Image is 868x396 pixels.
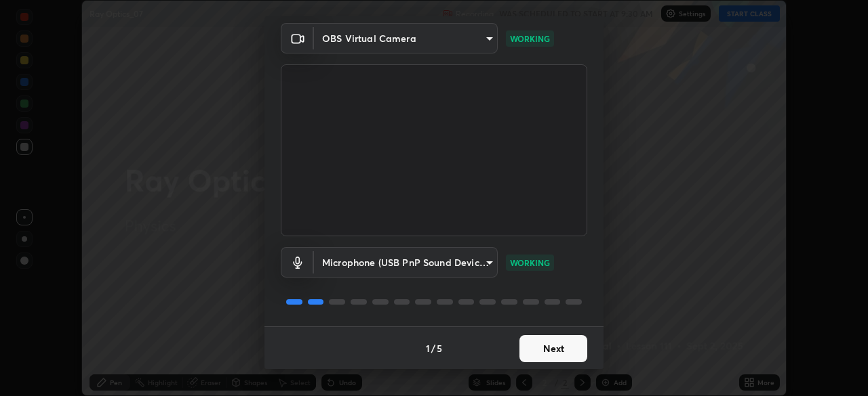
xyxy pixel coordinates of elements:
h4: / [431,341,435,355]
div: OBS Virtual Camera [314,23,498,53]
p: WORKING [510,32,550,45]
button: Next [519,335,587,362]
p: WORKING [510,257,550,269]
h4: 5 [437,341,442,355]
h4: 1 [426,341,430,355]
div: OBS Virtual Camera [314,247,498,278]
